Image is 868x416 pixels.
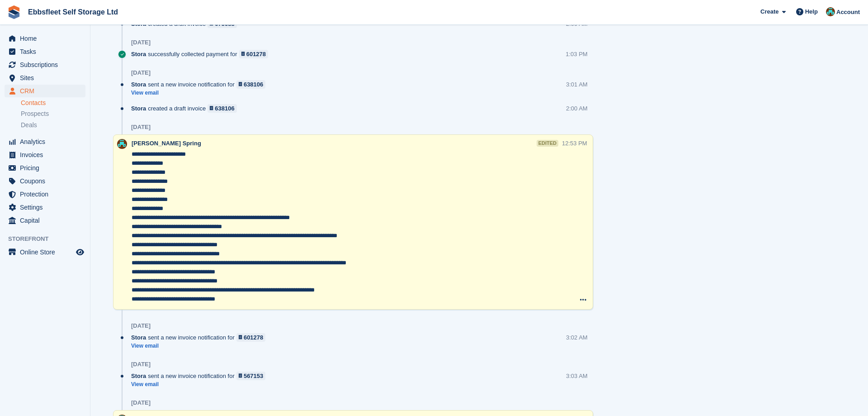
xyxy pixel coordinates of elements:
[562,139,587,148] div: 12:53 PM
[5,148,85,161] a: menu
[21,121,37,129] span: Deals
[760,7,778,16] span: Create
[5,85,85,97] a: menu
[131,372,270,380] div: sent a new invoice notification for
[208,104,237,113] a: 638106
[244,80,263,89] div: 638106
[131,342,270,350] a: View email
[131,39,151,46] div: [DATE]
[131,69,151,77] div: [DATE]
[5,45,85,58] a: menu
[236,372,266,380] a: 567153
[117,139,127,149] img: George Spring
[131,333,270,342] div: sent a new invoice notification for
[5,72,85,84] a: menu
[20,175,74,187] span: Coupons
[131,104,146,113] span: Stora
[21,120,85,130] a: Deals
[21,110,49,118] span: Prospects
[75,247,85,258] a: Preview store
[132,140,201,147] span: [PERSON_NAME] Spring
[5,246,85,258] a: menu
[24,5,122,19] a: Ebbsfleet Self Storage Ltd
[20,188,74,201] span: Protection
[20,201,74,214] span: Settings
[805,7,818,16] span: Help
[21,99,85,107] a: Contacts
[131,333,146,342] span: Stora
[20,32,74,45] span: Home
[20,162,74,174] span: Pricing
[131,381,270,388] a: View email
[5,135,85,148] a: menu
[20,58,74,71] span: Subscriptions
[5,162,85,174] a: menu
[215,104,234,113] div: 638106
[131,80,146,89] span: Stora
[7,5,21,19] img: stora-icon-8386f47178a22dfd0bd8f6a31ec36ba5ce8667c1dd55bd0f319d3a0aa187defe.svg
[131,322,151,330] div: [DATE]
[566,80,588,89] div: 3:01 AM
[131,372,146,380] span: Stora
[244,372,263,380] div: 567153
[131,104,241,113] div: created a draft invoice
[566,50,587,58] div: 1:03 PM
[239,50,269,58] a: 601278
[826,7,835,16] img: George Spring
[236,333,266,342] a: 601278
[5,175,85,187] a: menu
[246,50,266,58] div: 601278
[131,124,151,131] div: [DATE]
[20,72,74,84] span: Sites
[5,214,85,227] a: menu
[5,32,85,45] a: menu
[566,333,588,342] div: 3:02 AM
[20,246,74,258] span: Online Store
[20,214,74,227] span: Capital
[836,8,860,17] span: Account
[20,85,74,97] span: CRM
[8,234,90,244] span: Storefront
[5,188,85,201] a: menu
[131,89,270,97] a: View email
[131,399,151,406] div: [DATE]
[131,80,270,89] div: sent a new invoice notification for
[5,58,85,71] a: menu
[236,80,266,89] a: 638106
[131,50,273,58] div: successfully collected payment for
[131,50,146,58] span: Stora
[21,109,85,119] a: Prospects
[5,201,85,214] a: menu
[566,104,588,113] div: 2:00 AM
[244,333,263,342] div: 601278
[20,135,74,148] span: Analytics
[20,148,74,161] span: Invoices
[131,361,151,368] div: [DATE]
[20,45,74,58] span: Tasks
[537,140,558,147] div: edited
[566,372,588,380] div: 3:03 AM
